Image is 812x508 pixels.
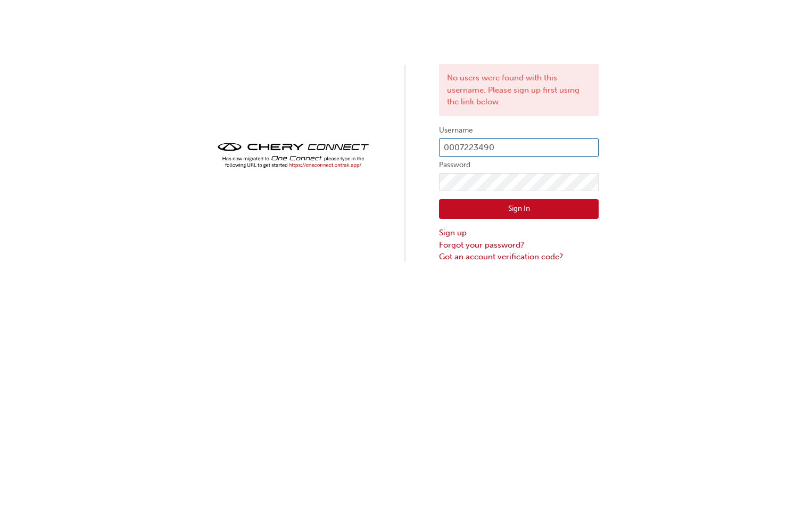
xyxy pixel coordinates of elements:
[439,227,599,239] a: Sign up
[439,124,599,137] label: Username
[439,138,599,157] input: Username
[439,239,599,251] a: Forgot your password?
[439,159,599,171] label: Password
[439,199,599,219] button: Sign In
[439,251,599,263] a: Got an account verification code?
[213,140,373,171] img: cheryconnect
[439,64,599,116] div: No users were found with this username. Please sign up first using the link below.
